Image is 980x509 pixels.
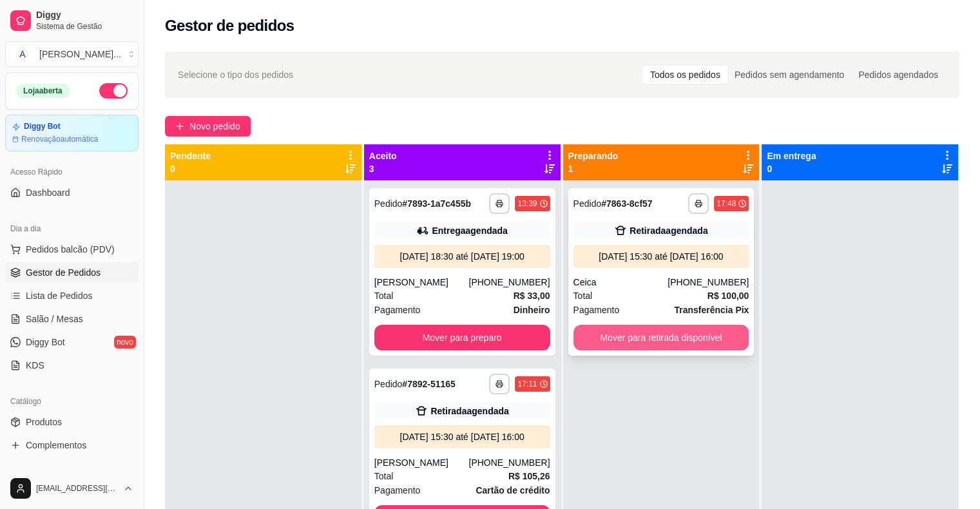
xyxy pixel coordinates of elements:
article: Diggy Bot [24,122,61,131]
button: Novo pedido [165,116,251,137]
span: Pedidos balcão (PDV) [26,243,115,256]
div: [PHONE_NUMBER] [468,276,550,289]
strong: R$ 100,00 [707,291,749,301]
span: Diggy Bot [26,336,65,349]
div: Loja aberta [16,84,70,98]
div: [PERSON_NAME] [374,456,469,469]
button: Alterar Status [99,83,128,99]
span: Produtos [26,416,62,428]
div: Acesso Rápido [5,162,139,182]
span: plus [175,122,184,131]
span: Pagamento [374,303,421,317]
span: [EMAIL_ADDRESS][DOMAIN_NAME] [36,483,118,494]
div: [PERSON_NAME] ... [39,48,121,61]
a: Produtos [5,412,139,432]
span: Total [573,289,593,303]
strong: R$ 105,26 [508,471,550,481]
div: Pedidos agendados [851,66,945,84]
p: 3 [369,162,397,175]
strong: Cartão de crédito [476,485,550,495]
button: Mover para preparo [374,325,550,351]
div: [DATE] 18:30 até [DATE] 19:00 [380,250,545,263]
a: Dashboard [5,182,139,203]
span: KDS [26,359,44,372]
div: [DATE] 15:30 até [DATE] 16:00 [579,250,744,263]
div: [PHONE_NUMBER] [668,276,749,289]
strong: # 7893-1a7c455b [402,198,471,209]
div: Entrega agendada [432,224,507,237]
p: Em entrega [767,149,816,162]
p: Preparando [568,149,619,162]
span: Selecione o tipo dos pedidos [178,68,293,82]
span: Pedido [573,198,602,209]
a: Salão / Mesas [5,309,139,329]
strong: Transferência Pix [674,305,749,315]
div: Retirada agendada [430,405,508,418]
div: Catálogo [5,391,139,412]
div: Retirada agendada [629,224,707,237]
span: Pedido [374,198,403,209]
a: Diggy Botnovo [5,332,139,352]
span: Lista de Pedidos [26,289,93,302]
span: Pagamento [374,483,421,497]
a: Lista de Pedidos [5,285,139,306]
div: 13:39 [517,198,537,209]
div: Dia a dia [5,218,139,239]
span: Pagamento [573,303,620,317]
span: Total [374,289,394,303]
a: Diggy BotRenovaçãoautomática [5,115,139,151]
span: Diggy [36,10,133,21]
p: 1 [568,162,619,175]
div: 17:11 [517,379,537,389]
a: Gestor de Pedidos [5,262,139,283]
div: Todos os pedidos [643,66,727,84]
button: Mover para retirada disponível [573,325,749,351]
span: A [16,48,29,61]
span: Salão / Mesas [26,312,83,325]
a: Complementos [5,435,139,456]
span: Gestor de Pedidos [26,266,101,279]
div: [PHONE_NUMBER] [468,456,550,469]
div: [DATE] 15:30 até [DATE] 16:00 [380,430,545,443]
span: Complementos [26,439,86,452]
button: Pedidos balcão (PDV) [5,239,139,260]
strong: Dinheiro [514,305,550,315]
div: [PERSON_NAME] [374,276,469,289]
p: Aceito [369,149,397,162]
button: Select a team [5,41,139,67]
strong: # 7863-8cf57 [601,198,652,209]
strong: R$ 33,00 [514,291,550,301]
article: Renovação automática [21,134,98,144]
p: Pendente [170,149,211,162]
div: Ceica [573,276,668,289]
a: DiggySistema de Gestão [5,5,139,36]
span: Pedido [374,379,403,389]
div: 17:48 [716,198,736,209]
div: Pedidos sem agendamento [727,66,851,84]
span: Dashboard [26,186,70,199]
span: Novo pedido [189,119,240,133]
h2: Gestor de pedidos [165,15,294,36]
p: 0 [170,162,211,175]
a: KDS [5,355,139,376]
span: Total [374,469,394,483]
span: Sistema de Gestão [36,21,133,32]
p: 0 [767,162,816,175]
strong: # 7892-51165 [402,379,456,389]
button: [EMAIL_ADDRESS][DOMAIN_NAME] [5,473,139,504]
